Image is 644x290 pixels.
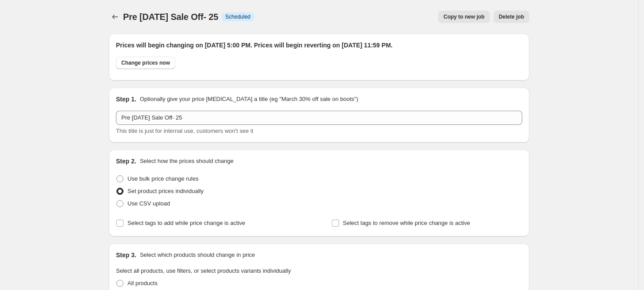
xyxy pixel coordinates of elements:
[109,11,121,23] button: Price change jobs
[499,13,524,20] span: Delete job
[343,220,470,226] span: Select tags to remove while price change is active
[116,157,136,166] h2: Step 2.
[116,111,522,125] input: 30% off holiday sale
[116,41,522,50] h2: Prices will begin changing on [DATE] 5:00 PM. Prices will begin reverting on [DATE] 11:59 PM.
[494,11,529,23] button: Delete job
[127,200,170,207] span: Use CSV upload
[127,175,198,182] span: Use bulk price change rules
[116,57,175,69] button: Change prices now
[116,267,291,274] span: Select all products, use filters, or select products variants individually
[116,251,136,259] h2: Step 3.
[140,251,255,259] p: Select which products should change in price
[123,12,218,22] span: Pre [DATE] Sale Off- 25
[121,59,170,66] span: Change prices now
[438,11,490,23] button: Copy to new job
[127,280,158,286] span: All products
[127,220,245,226] span: Select tags to add while price change is active
[140,157,234,166] p: Select how the prices should change
[116,128,253,134] span: This title is just for internal use, customers won't see it
[443,13,485,20] span: Copy to new job
[225,13,251,20] span: Scheduled
[116,95,136,104] h2: Step 1.
[127,188,204,194] span: Set product prices individually
[140,95,358,104] p: Optionally give your price [MEDICAL_DATA] a title (eg "March 30% off sale on boots")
